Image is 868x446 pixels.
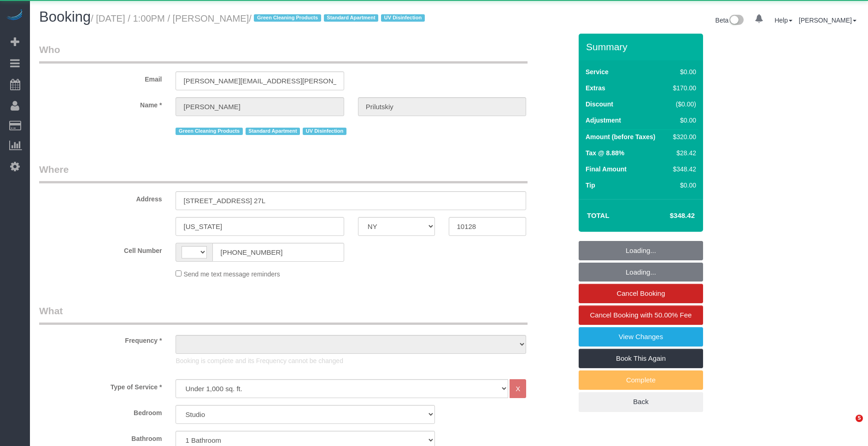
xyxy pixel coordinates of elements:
[586,67,609,76] label: Service
[324,14,379,22] span: Standard Apartment
[32,191,169,204] label: Address
[586,181,595,190] label: Tip
[837,415,859,437] iframe: Intercom live chat
[32,405,169,417] label: Bedroom
[669,83,696,93] div: $170.00
[32,97,169,110] label: Name *
[579,305,703,325] a: Cancel Booking with 50.00% Fee
[669,164,696,174] div: $348.42
[590,311,692,319] span: Cancel Booking with 50.00% Fee
[728,15,744,27] img: New interface
[254,14,321,22] span: Green Cleaning Products
[32,333,169,345] label: Frequency *
[669,100,696,109] div: ($0.00)
[669,67,696,76] div: $0.00
[856,415,863,422] span: 5
[358,97,526,116] input: Last Name
[642,212,695,220] h4: $348.42
[176,97,344,116] input: First Name
[32,379,169,392] label: Type of Service *
[176,71,344,90] input: Email
[586,148,624,158] label: Tax @ 8.88%
[669,132,696,141] div: $320.00
[176,217,344,236] input: City
[381,14,424,22] span: UV Disinfection
[32,431,169,443] label: Bathroom
[579,392,703,411] a: Back
[212,243,344,262] input: Cell Number
[586,100,613,109] label: Discount
[32,243,169,255] label: Cell Number
[669,181,696,190] div: $0.00
[586,164,627,174] label: Final Amount
[303,128,346,135] span: UV Disinfection
[579,349,703,368] a: Book This Again
[669,148,696,158] div: $28.42
[799,17,856,24] a: [PERSON_NAME]
[587,211,610,219] strong: Total
[586,41,698,52] h3: Summary
[716,17,744,24] a: Beta
[246,128,300,135] span: Standard Apartment
[39,304,528,325] legend: What
[579,284,703,303] a: Cancel Booking
[91,13,428,23] small: / [DATE] / 1:00PM / [PERSON_NAME]
[579,327,703,346] a: View Changes
[176,356,526,365] p: Booking is complete and its Frequency cannot be changed
[32,71,169,84] label: Email
[669,116,696,125] div: $0.00
[176,128,242,135] span: Green Cleaning Products
[774,17,792,24] a: Help
[39,43,528,64] legend: Who
[183,270,280,278] span: Send me text message reminders
[39,9,91,25] span: Booking
[39,163,528,183] legend: Where
[586,83,605,93] label: Extras
[249,13,427,23] span: /
[6,9,24,22] img: Automaid Logo
[449,217,526,236] input: Zip Code
[586,132,655,141] label: Amount (before Taxes)
[586,116,621,125] label: Adjustment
